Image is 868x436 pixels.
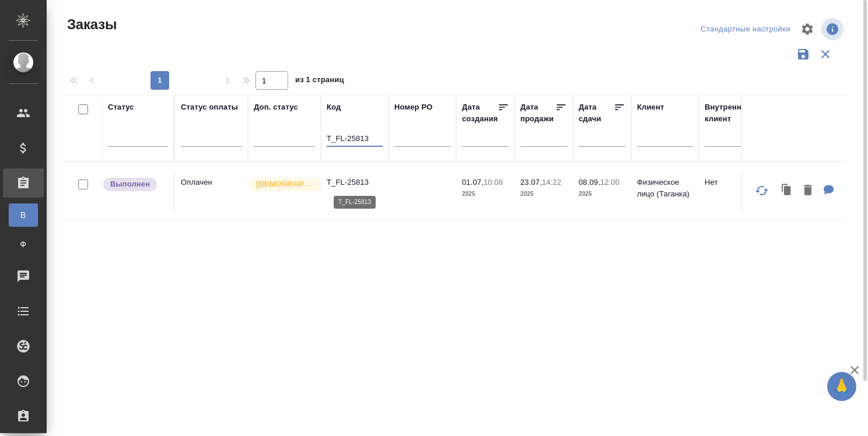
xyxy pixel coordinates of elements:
div: Клиент [637,101,664,113]
span: из 1 страниц [295,73,344,90]
a: В [9,203,38,227]
div: split button [698,20,793,38]
button: Обновить [748,177,776,205]
button: 🙏 [827,372,856,401]
span: Ф [15,238,32,250]
div: Доп. статус [254,101,298,113]
p: 12:00 [600,178,619,187]
span: Настроить таблицу [793,15,821,43]
p: 01.07, [462,178,484,187]
p: Нет [705,177,751,188]
span: Посмотреть информацию [821,18,846,40]
span: 🙏 [832,374,852,399]
p: Физическое лицо (Таганка) [637,177,693,200]
div: Внутренний клиент [705,101,751,125]
button: Сохранить фильтры [792,43,814,65]
span: Заказы [64,15,117,34]
p: Выполнен [110,178,150,190]
td: Оплачен [175,171,248,212]
button: Сбросить фильтры [814,43,836,65]
div: Выставляется автоматически для первых 3 заказов нового контактного лица. Особое внимание [248,177,315,192]
p: [DEMOGRAPHIC_DATA] [256,178,314,190]
div: Дата сдачи [579,101,614,125]
div: Дата создания [462,101,498,125]
p: 14:22 [542,178,561,187]
p: 2025 [462,188,509,200]
div: Выставляет ПМ после сдачи и проведения начислений. Последний этап для ПМа [102,177,168,192]
button: Клонировать [776,179,798,203]
a: Ф [9,233,38,256]
span: В [15,209,32,221]
div: Дата продажи [520,101,555,125]
div: Номер PO [394,101,432,113]
button: Удалить [798,179,818,203]
p: T_FL-25813 [327,177,383,188]
p: 10:08 [484,178,503,187]
div: Статус оплаты [181,101,238,113]
div: Код [327,101,341,113]
p: 2025 [520,188,567,200]
p: 2025 [579,188,625,200]
p: 08.09, [579,178,600,187]
p: 23.07, [520,178,542,187]
div: Статус [108,101,134,113]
